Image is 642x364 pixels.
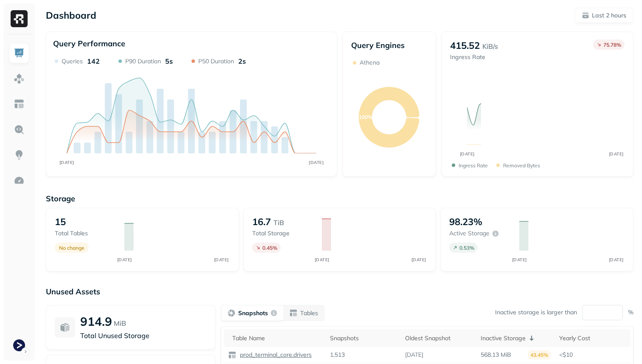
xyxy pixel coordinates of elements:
[559,334,626,342] div: Yearly Cost
[252,229,313,237] p: Total storage
[608,151,623,157] tspan: [DATE]
[46,287,634,296] p: Unused Assets
[59,160,74,165] tspan: [DATE]
[14,124,25,135] img: Query Explorer
[14,99,25,110] img: Asset Explorer
[459,162,488,169] p: Ingress Rate
[603,42,621,48] p: 75.78 %
[214,257,229,262] tspan: [DATE]
[13,339,25,351] img: Terminal
[411,257,426,262] tspan: [DATE]
[14,48,25,59] img: Dashboard
[46,9,96,21] p: Dashboard
[14,150,25,161] img: Insights
[360,59,380,67] p: Athena
[608,257,623,262] tspan: [DATE]
[198,57,234,65] p: P50 Duration
[449,216,482,228] p: 98.23%
[55,229,116,237] p: Total tables
[503,162,540,169] p: Removed bytes
[495,308,577,316] p: Inactive storage is larger than
[300,309,318,317] p: Tables
[125,57,161,65] p: P90 Duration
[46,194,634,203] p: Storage
[309,160,324,165] tspan: [DATE]
[80,330,207,341] p: Total Unused Storage
[238,57,246,65] p: 2s
[59,245,84,251] p: No change
[228,351,237,359] img: table
[14,73,25,84] img: Assets
[459,245,474,251] p: 0.53 %
[11,10,28,27] img: Ryft
[450,53,498,61] p: Ingress Rate
[252,216,271,228] p: 16.7
[359,114,372,120] text: 100%
[405,334,472,342] div: Oldest Snapshot
[482,41,498,51] p: KiB/s
[459,151,474,157] tspan: [DATE]
[528,350,551,359] p: 43.45%
[114,318,126,328] p: MiB
[237,351,312,359] a: prod_terminal_core.drivers
[405,351,423,359] p: [DATE]
[238,351,312,359] p: prod_terminal_core.drivers
[330,351,345,359] p: 1,513
[559,351,626,359] p: <$10
[238,309,268,317] p: Snapshots
[450,40,480,51] p: 415.52
[351,40,427,50] p: Query Engines
[628,308,634,316] p: %
[232,334,321,342] div: Table Name
[62,57,83,65] p: Queries
[117,257,132,262] tspan: [DATE]
[262,245,277,251] p: 0.45 %
[449,229,490,237] p: Active storage
[273,217,284,228] p: TiB
[315,257,329,262] tspan: [DATE]
[574,8,634,23] button: Last 2 hours
[80,314,112,329] p: 914.9
[87,57,100,65] p: 142
[592,11,626,20] p: Last 2 hours
[330,334,397,342] div: Snapshots
[55,216,66,228] p: 15
[53,39,125,48] p: Query Performance
[165,57,173,65] p: 5s
[512,257,527,262] tspan: [DATE]
[481,334,526,342] p: Inactive Storage
[14,175,25,186] img: Optimization
[481,351,511,359] p: 568.13 MiB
